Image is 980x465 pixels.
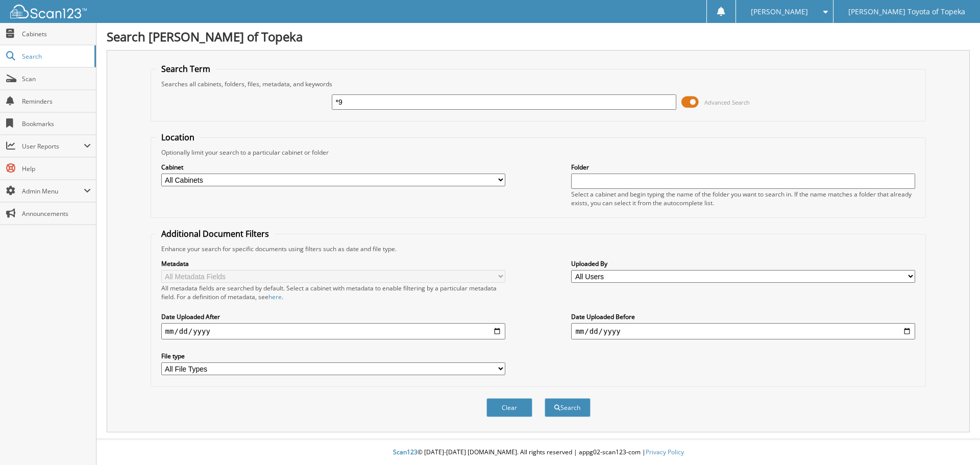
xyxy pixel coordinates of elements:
span: Search [22,52,89,61]
span: Reminders [22,97,91,106]
label: Metadata [161,259,505,268]
span: Help [22,164,91,173]
button: Clear [486,398,532,417]
span: Scan123 [393,448,418,456]
div: © [DATE]-[DATE] [DOMAIN_NAME]. All rights reserved | appg02-scan123-com | [96,440,980,465]
span: [PERSON_NAME] Toyota of Topeka [848,9,965,15]
label: Cabinet [161,163,505,172]
label: Date Uploaded After [161,312,505,321]
div: Select a cabinet and begin typing the name of the folder you want to search in. If the name match... [571,190,915,207]
span: Admin Menu [22,187,84,195]
label: File type [161,352,505,360]
span: Scan [22,75,91,83]
legend: Location [156,132,200,143]
a: here [268,292,282,301]
button: Search [545,398,591,417]
a: Privacy Policy [646,448,684,456]
span: Cabinets [22,30,91,38]
input: end [571,323,915,339]
label: Date Uploaded Before [571,312,915,321]
span: Announcements [22,209,91,218]
img: scan123-logo-white.svg [10,5,87,18]
div: Optionally limit your search to a particular cabinet or folder [156,148,921,157]
span: Advanced Search [704,99,750,106]
input: start [161,323,505,339]
span: User Reports [22,142,84,151]
h1: Search [PERSON_NAME] of Topeka [107,28,970,45]
legend: Additional Document Filters [156,228,274,239]
div: Searches all cabinets, folders, files, metadata, and keywords [156,80,921,88]
label: Folder [571,163,915,172]
div: All metadata fields are searched by default. Select a cabinet with metadata to enable filtering b... [161,284,505,301]
legend: Search Term [156,63,215,75]
div: Enhance your search for specific documents using filters such as date and file type. [156,244,921,253]
span: [PERSON_NAME] [751,9,808,15]
span: Bookmarks [22,119,91,128]
label: Uploaded By [571,259,915,268]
